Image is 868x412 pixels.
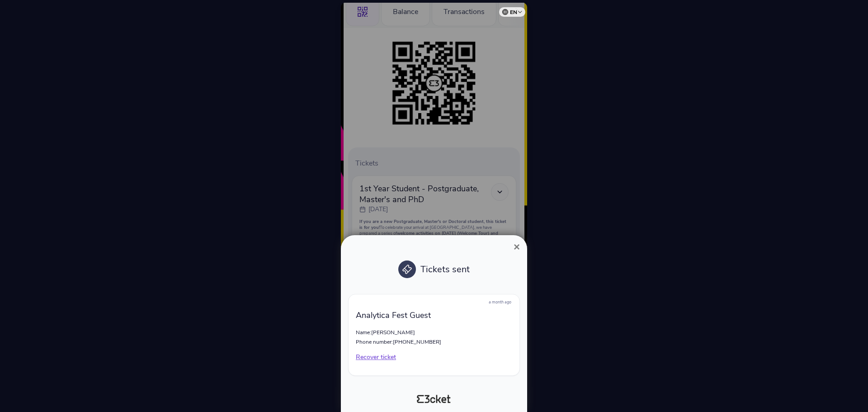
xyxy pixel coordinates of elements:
[356,329,512,336] p: Name:
[356,353,512,362] p: Recover ticket
[356,338,512,346] p: Phone number:
[514,241,520,253] span: ×
[420,263,470,275] span: Tickets sent
[489,299,511,305] span: a month ago
[393,338,441,346] span: [PHONE_NUMBER]
[371,329,415,336] span: [PERSON_NAME]
[356,310,512,321] p: Analytica Fest Guest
